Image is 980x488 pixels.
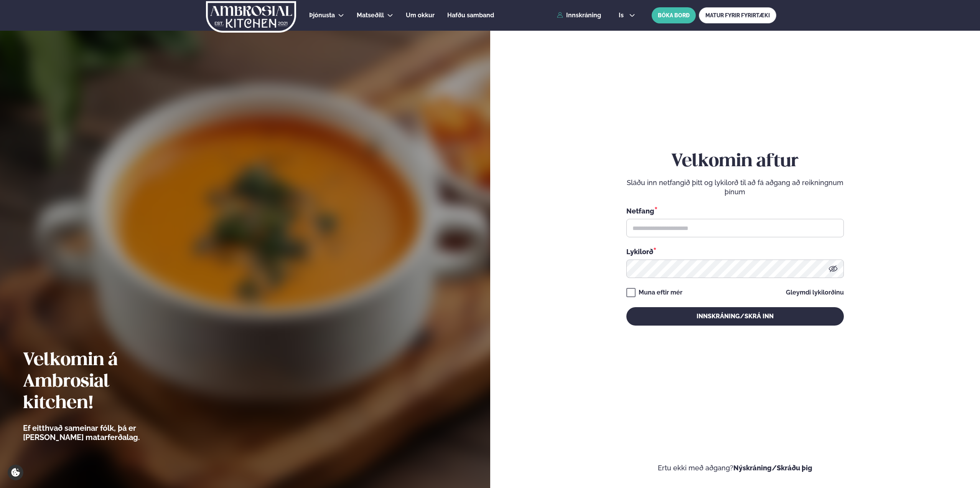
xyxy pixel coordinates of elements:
[205,1,297,33] img: logo
[699,7,776,23] a: MATUR FYRIR FYRIRTÆKI
[357,11,384,20] a: Matseðill
[652,7,696,23] button: BÓKA BORÐ
[447,12,494,19] span: Hafðu samband
[626,246,844,256] div: Lykilorð
[513,463,957,473] p: Ertu ekki með aðgang?
[23,350,182,414] h2: Velkomin á Ambrosial kitchen!
[613,12,641,18] button: is
[406,12,435,19] span: Um okkur
[557,12,601,19] a: Innskráning
[733,464,812,472] a: Nýskráning/Skráðu þig
[626,178,844,197] p: Sláðu inn netfangið þitt og lykilorð til að fá aðgang að reikningnum þínum
[8,465,23,480] a: Cookie settings
[447,11,494,20] a: Hafðu samband
[786,289,844,296] a: Gleymdi lykilorðinu
[626,206,844,216] div: Netfang
[626,151,844,172] h2: Velkomin aftur
[309,12,335,19] span: Þjónusta
[406,11,435,20] a: Um okkur
[23,423,182,442] p: Ef eitthvað sameinar fólk, þá er [PERSON_NAME] matarferðalag.
[626,307,844,326] button: Innskráning/Skrá inn
[619,12,626,18] span: is
[357,12,384,19] span: Matseðill
[309,11,335,20] a: Þjónusta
